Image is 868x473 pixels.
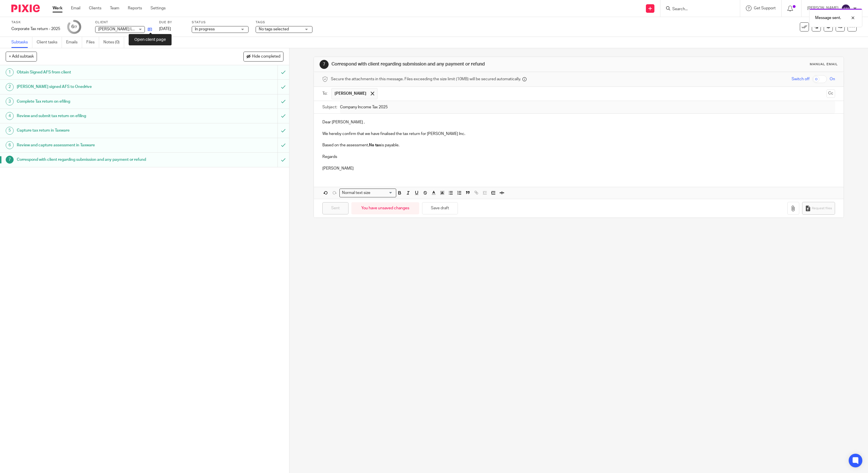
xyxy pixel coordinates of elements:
[320,60,329,69] div: 7
[17,141,187,149] h1: Review and capture assessment in Taxware
[422,202,458,214] button: Save draft
[322,202,349,214] input: Sent
[17,68,187,77] h1: Obtain Signed AFS from client
[17,155,187,164] h1: Correspond with client regarding submission and any payment or refund
[11,20,60,25] label: Task
[6,156,14,164] div: 7
[71,24,77,30] div: 6
[841,4,850,13] img: svg%3E
[11,5,40,12] img: Pixie
[802,202,835,215] button: Request files
[11,26,60,32] div: Corporate Tax return - 2025
[812,206,832,211] span: Request files
[128,37,150,48] a: Audit logs
[815,15,841,21] p: Message sent.
[17,83,187,91] h1: [PERSON_NAME] signed AFS to Onedrive
[11,37,32,48] a: Subtasks
[331,76,521,82] span: Secure the attachments in this message. Files exceeding the size limit (10MB) will be secured aut...
[243,52,283,61] button: Hide completed
[151,5,166,11] a: Settings
[6,112,14,120] div: 4
[128,5,142,11] a: Reports
[159,20,185,25] label: Due by
[6,127,14,135] div: 5
[103,37,124,48] a: Notes (0)
[53,5,62,11] a: Work
[322,154,835,160] p: Regards
[6,52,37,61] button: + Add subtask
[195,27,215,31] span: In progress
[110,5,119,11] a: Team
[89,5,101,11] a: Clients
[810,62,838,67] div: Manual email
[335,91,366,96] span: [PERSON_NAME]
[71,5,80,11] a: Email
[322,104,337,110] label: Subject:
[17,112,187,120] h1: Review and submit tax return on efiling
[351,202,419,214] div: You have unsaved changes
[369,143,381,147] strong: No tax
[331,61,591,67] h1: Correspond with client regarding submission and any payment or refund
[192,20,249,25] label: Status
[322,91,329,96] label: To:
[322,131,835,137] p: We hereby confirm that we have finalised the tax return for [PERSON_NAME] Inc.
[322,119,835,125] p: Dear [PERSON_NAME] ,
[322,166,835,171] p: [PERSON_NAME]
[6,68,14,76] div: 1
[6,83,14,91] div: 2
[37,37,62,48] a: Client tasks
[159,27,171,31] span: [DATE]
[6,141,14,149] div: 6
[95,20,152,25] label: Client
[792,76,809,82] span: Switch off
[86,37,99,48] a: Files
[827,89,835,98] button: Cc
[66,37,82,48] a: Emails
[17,97,187,106] h1: Complete Tax return on efiling
[74,26,77,29] small: /7
[339,189,396,197] div: Search for option
[322,142,835,148] p: Based on the assessment, is payable.
[259,27,289,31] span: No tags selected
[341,190,372,196] span: Normal text size
[252,54,280,59] span: Hide completed
[256,20,312,25] label: Tags
[372,190,393,196] input: Search for option
[830,76,835,82] span: On
[98,27,136,31] span: [PERSON_NAME] Inc
[17,126,187,135] h1: Capture tax return in Taxware
[6,98,14,105] div: 3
